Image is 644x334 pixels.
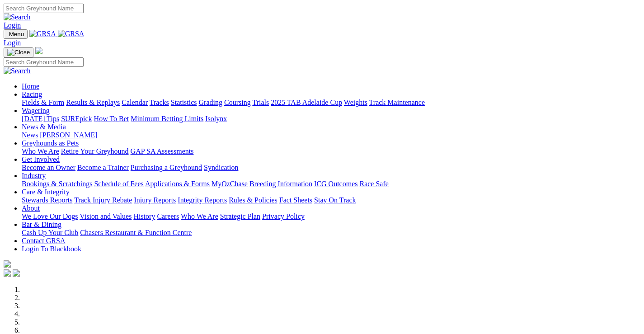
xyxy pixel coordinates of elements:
[22,196,72,204] a: Stewards Reports
[22,212,78,220] a: We Love Our Dogs
[171,99,197,106] a: Statistics
[22,131,38,139] a: News
[4,13,31,21] img: Search
[22,164,75,171] a: Become an Owner
[181,212,218,220] a: Who We Are
[249,180,312,188] a: Breeding Information
[279,196,312,204] a: Fact Sheets
[344,99,367,106] a: Weights
[77,164,129,171] a: Become a Trainer
[29,30,56,38] img: GRSA
[157,212,179,220] a: Careers
[22,180,640,188] div: Industry
[80,229,192,236] a: Chasers Restaurant & Function Centre
[133,212,155,220] a: History
[4,4,84,13] input: Search
[22,180,92,188] a: Bookings & Scratchings
[94,180,143,188] a: Schedule of Fees
[9,31,24,38] span: Menu
[22,237,65,245] a: Contact GRSA
[22,82,39,90] a: Home
[131,147,194,155] a: GAP SA Assessments
[22,147,640,155] div: Greyhounds as Pets
[13,269,20,277] img: twitter.svg
[22,188,70,196] a: Care & Integrity
[22,99,64,106] a: Fields & Form
[80,212,132,220] a: Vision and Values
[22,107,50,114] a: Wagering
[61,147,129,155] a: Retire Your Greyhound
[314,180,357,188] a: ICG Outcomes
[22,164,640,172] div: Get Involved
[131,115,203,122] a: Minimum Betting Limits
[22,229,78,236] a: Cash Up Your Club
[359,180,388,188] a: Race Safe
[58,30,85,38] img: GRSA
[94,115,129,122] a: How To Bet
[252,99,269,106] a: Trials
[262,212,305,220] a: Privacy Policy
[22,155,60,163] a: Get Involved
[22,172,46,179] a: Industry
[199,99,222,106] a: Grading
[22,115,640,123] div: Wagering
[150,99,169,106] a: Tracks
[22,204,40,212] a: About
[4,260,11,268] img: logo-grsa-white.png
[205,115,227,122] a: Isolynx
[4,39,21,47] a: Login
[224,99,251,106] a: Coursing
[22,221,61,228] a: Bar & Dining
[4,67,31,75] img: Search
[122,99,148,106] a: Calendar
[4,29,28,39] button: Toggle navigation
[212,180,248,188] a: MyOzChase
[4,269,11,277] img: facebook.svg
[4,47,33,57] button: Toggle navigation
[7,49,30,56] img: Close
[271,99,342,106] a: 2025 TAB Adelaide Cup
[204,164,238,171] a: Syndication
[131,164,202,171] a: Purchasing a Greyhound
[134,196,176,204] a: Injury Reports
[66,99,120,106] a: Results & Replays
[229,196,277,204] a: Rules & Policies
[22,131,640,139] div: News & Media
[314,196,356,204] a: Stay On Track
[22,115,59,122] a: [DATE] Tips
[74,196,132,204] a: Track Injury Rebate
[145,180,210,188] a: Applications & Forms
[22,212,640,221] div: About
[22,99,640,107] div: Racing
[178,196,227,204] a: Integrity Reports
[22,229,640,237] div: Bar & Dining
[35,47,42,54] img: logo-grsa-white.png
[22,147,59,155] a: Who We Are
[220,212,260,220] a: Strategic Plan
[22,90,42,98] a: Racing
[61,115,92,122] a: SUREpick
[40,131,97,139] a: [PERSON_NAME]
[22,245,81,253] a: Login To Blackbook
[22,139,79,147] a: Greyhounds as Pets
[369,99,425,106] a: Track Maintenance
[4,21,21,29] a: Login
[4,57,84,67] input: Search
[22,123,66,131] a: News & Media
[22,196,640,204] div: Care & Integrity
